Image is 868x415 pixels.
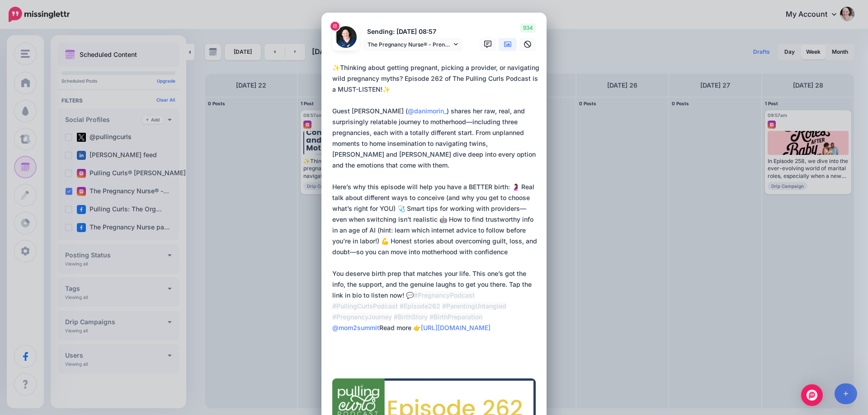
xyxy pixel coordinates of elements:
[801,384,823,406] div: Open Intercom Messenger
[520,23,536,33] span: 934
[335,26,357,48] img: 117675426_2401644286800900_3570104518066085037_n-bsa102293.jpg
[368,40,452,49] span: The Pregnancy Nurse® - Prenatal Educator account
[363,27,462,37] p: Sending: [DATE] 08:57
[332,62,540,333] div: ✨Thinking about getting pregnant, picking a provider, or navigating wild pregnancy myths? Episode...
[363,38,462,51] a: The Pregnancy Nurse® - Prenatal Educator account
